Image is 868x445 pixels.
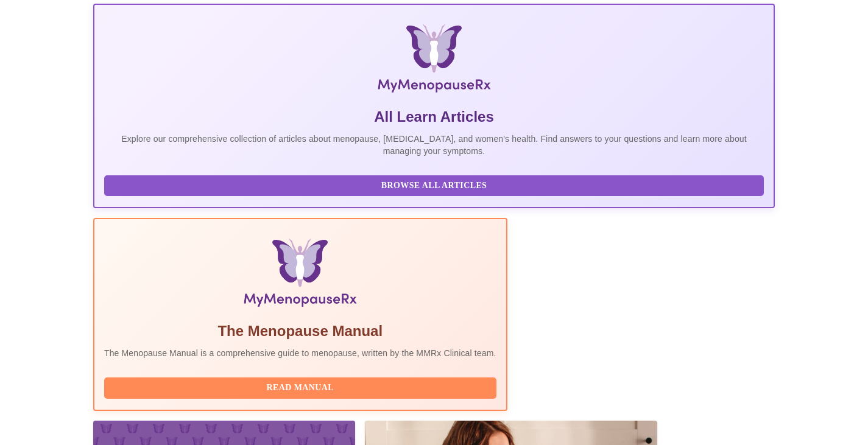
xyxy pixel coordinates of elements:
img: MyMenopauseRx Logo [206,24,662,97]
button: Browse All Articles [104,175,764,197]
span: Browse All Articles [116,178,752,194]
a: Browse All Articles [104,180,767,190]
p: The Menopause Manual is a comprehensive guide to menopause, written by the MMRx Clinical team. [104,347,496,359]
a: Read Manual [104,382,499,392]
button: Read Manual [104,377,496,399]
p: Explore our comprehensive collection of articles about menopause, [MEDICAL_DATA], and women's hea... [104,133,764,157]
img: Menopause Manual [166,239,434,312]
span: Read Manual [116,380,484,396]
h5: The Menopause Manual [104,321,496,341]
h5: All Learn Articles [104,107,764,127]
